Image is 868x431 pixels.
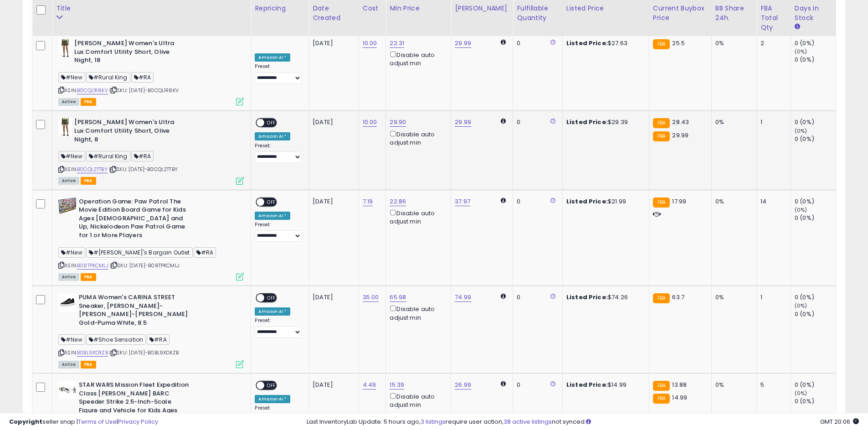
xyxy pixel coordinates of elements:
[58,381,77,399] img: 41hTgP8d04L._SL40_.jpg
[653,118,670,128] small: FBA
[255,307,290,316] div: Amazon AI *
[313,4,354,23] div: Date Created
[795,310,836,318] div: 0 (0%)
[255,222,302,242] div: Preset:
[715,4,753,23] div: BB Share 24h.
[58,334,85,345] span: #New
[86,151,130,161] span: #Rural King
[265,294,279,302] span: OFF
[795,48,807,55] small: (0%)
[307,418,859,426] div: Last InventoryLab Update: 5 hours ago, require user action, not synced.
[58,151,85,161] span: #New
[672,393,687,402] span: 14.99
[313,293,349,301] div: [DATE]
[109,166,178,173] span: | SKU: [DATE]-B0CQL2TTBY
[760,118,784,126] div: 1
[653,197,670,208] small: FBA
[653,131,670,141] small: FBA
[760,381,784,389] div: 5
[56,4,247,13] div: Title
[77,166,108,173] a: B0CQL2TTBY
[795,206,807,213] small: (0%)
[58,293,244,367] div: ASIN:
[58,197,77,214] img: 61ejVQxw9TL._SL40_.jpg
[517,293,555,301] div: 0
[566,197,642,206] div: $21.99
[265,198,279,206] span: OFF
[313,197,349,206] div: [DATE]
[503,417,552,426] a: 38 active listings
[760,197,784,206] div: 14
[81,361,96,369] span: FBA
[795,118,836,126] div: 0 (0%)
[795,293,836,301] div: 0 (0%)
[79,381,190,426] b: STAR WARS Mission Fleet Expedition Class [PERSON_NAME] BARC Speeder Strike 2.5-Inch-Scale Figure ...
[255,143,302,163] div: Preset:
[390,118,406,127] a: 29.90
[390,380,404,389] a: 15.39
[517,118,555,126] div: 0
[194,247,216,258] span: #RA
[566,118,608,126] b: Listed Price:
[795,4,832,23] div: Days In Stock
[566,4,645,13] div: Listed Price
[672,380,687,389] span: 13.88
[795,23,800,31] small: Days In Stock.
[566,293,642,301] div: $74.26
[566,118,642,126] div: $29.39
[363,293,379,302] a: 35.00
[58,273,79,281] span: All listings currently available for purchase on Amazon
[795,214,836,222] div: 0 (0%)
[81,98,96,106] span: FBA
[455,4,509,13] div: [PERSON_NAME]
[517,39,555,47] div: 0
[58,293,77,312] img: 31diYt7gYmL._SL40_.jpg
[390,293,406,302] a: 65.98
[255,395,290,403] div: Amazon AI *
[109,349,179,356] span: | SKU: [DATE]-B0BL9XDXZB
[363,39,377,48] a: 10.00
[653,293,670,303] small: FBA
[131,151,154,161] span: #RA
[9,417,42,426] strong: Copyright
[672,39,685,47] span: 25.5
[517,197,555,206] div: 0
[255,317,302,338] div: Preset:
[58,39,244,104] div: ASIN:
[255,132,290,140] div: Amazon AI *
[672,197,686,206] span: 17.99
[760,4,787,32] div: FBA Total Qty
[9,418,158,426] div: seller snap | |
[86,334,146,345] span: #Shoe Sensation
[795,397,836,405] div: 0 (0%)
[58,118,72,136] img: 31fZZQyEdZL._SL40_.jpg
[455,293,471,302] a: 74.99
[77,349,108,357] a: B0BL9XDXZB
[265,119,279,127] span: OFF
[455,39,471,48] a: 29.99
[265,382,279,389] span: OFF
[58,177,79,185] span: All listings currently available for purchase on Amazon
[715,381,750,389] div: 0%
[77,262,108,270] a: B08TPKCMLJ
[566,293,608,301] b: Listed Price:
[79,197,190,242] b: Operation Game: Paw Patrol The Movie Edition Board Game for Kids Ages [DEMOGRAPHIC_DATA] and Up, ...
[672,118,689,126] span: 28.43
[58,39,72,57] img: 31fZZQyEdZL._SL40_.jpg
[517,381,555,389] div: 0
[390,208,444,226] div: Disable auto adjust min
[653,4,708,23] div: Current Buybox Price
[795,197,836,206] div: 0 (0%)
[566,380,608,389] b: Listed Price:
[795,302,807,309] small: (0%)
[58,247,85,258] span: #New
[58,118,244,183] div: ASIN:
[313,118,349,126] div: [DATE]
[390,50,444,68] div: Disable auto adjust min
[390,39,404,48] a: 22.31
[390,129,444,147] div: Disable auto adjust min
[74,118,185,146] b: [PERSON_NAME] Women's Ultra Lux Comfort Utility Short, Olive Night, 8
[566,197,608,206] b: Listed Price:
[58,361,79,369] span: All listings currently available for purchase on Amazon
[795,135,836,143] div: 0 (0%)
